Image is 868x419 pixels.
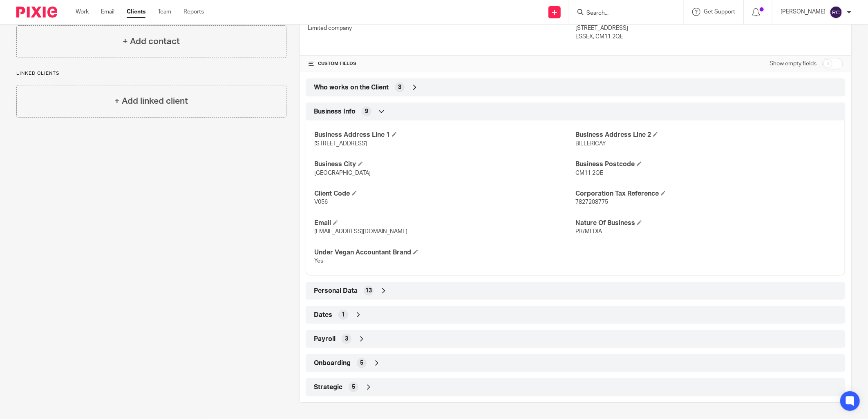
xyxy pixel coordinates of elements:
span: Onboarding [314,359,351,368]
a: Reports [183,8,204,16]
span: 13 [365,287,372,295]
p: ESSEX, CM11 2QE [575,33,843,41]
label: Show empty fields [770,60,817,68]
h4: + Add contact [123,35,180,48]
span: CM11 2QE [575,170,603,176]
span: Get Support [704,9,735,15]
h4: Nature Of Business [575,219,837,227]
p: Linked clients [16,70,286,77]
span: 3 [398,83,401,91]
span: BILLERICAY [575,141,606,147]
h4: Business City [314,160,575,169]
h4: Business Postcode [575,160,837,169]
h4: Email [314,219,575,227]
h4: Under Vegan Accountant Brand [314,248,575,257]
img: Pixie [16,7,57,18]
h4: Client Code [314,189,575,198]
img: svg%3E [830,6,843,19]
p: [STREET_ADDRESS] [575,24,843,32]
h4: CUSTOM FIELDS [308,60,575,67]
span: Dates [314,311,332,319]
p: [PERSON_NAME] [781,8,825,16]
input: Search [586,10,659,17]
span: 7827208775 [575,199,608,205]
span: Business Info [314,107,356,116]
span: Personal Data [314,287,358,295]
span: Yes [314,258,323,264]
span: [EMAIL_ADDRESS][DOMAIN_NAME] [314,229,407,234]
span: 1 [342,311,345,319]
a: Work [76,8,89,16]
span: [GEOGRAPHIC_DATA] [314,170,371,176]
span: V056 [314,199,328,205]
span: 5 [360,359,363,367]
span: 3 [345,335,348,343]
a: Email [101,8,114,16]
p: Limited company [308,24,575,32]
span: 5 [352,383,355,391]
a: Team [158,8,171,16]
span: Strategic [314,383,342,392]
span: PR/MEDIA [575,229,602,234]
a: Clients [127,8,145,16]
h4: + Add linked client [114,95,188,107]
h4: Corporation Tax Reference [575,189,837,198]
h4: Business Address Line 1 [314,131,575,139]
span: [STREET_ADDRESS] [314,141,367,147]
h4: Business Address Line 2 [575,131,837,139]
span: Who works on the Client [314,83,389,92]
span: Payroll [314,335,336,343]
span: 9 [365,107,368,116]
